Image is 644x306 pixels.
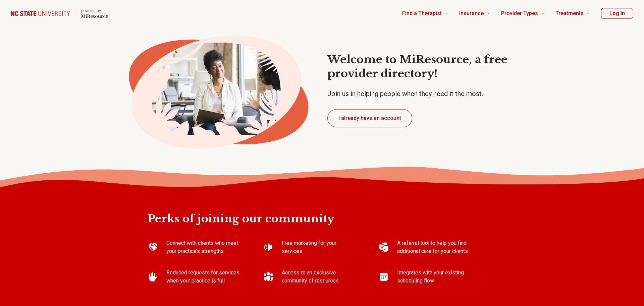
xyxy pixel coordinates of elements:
[397,239,472,255] p: A referral tool to help you find additional care for your clients
[11,3,108,24] a: Home page
[81,8,108,13] p: powered by
[282,239,357,255] p: Free marketing for your services
[327,109,412,127] button: I already have an account
[402,9,442,18] span: Find a Therapist
[148,190,496,226] h2: Perks of joining our community
[282,269,357,285] p: Access to an exclusive community of resources
[397,269,472,285] p: Integrates with your existing scheduling flow
[601,8,633,19] button: Log In
[166,269,241,285] p: Reduced requests for services when your practice is full
[459,9,484,18] span: Insurance
[555,9,584,18] span: Treatments
[166,239,241,255] p: Connect with clients who meet your practice’s strengths
[327,53,526,81] h1: Welcome to MiResource, a free provider directory!
[501,9,538,18] span: Provider Types
[327,89,526,98] p: Join us in helping people when they need it the most.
